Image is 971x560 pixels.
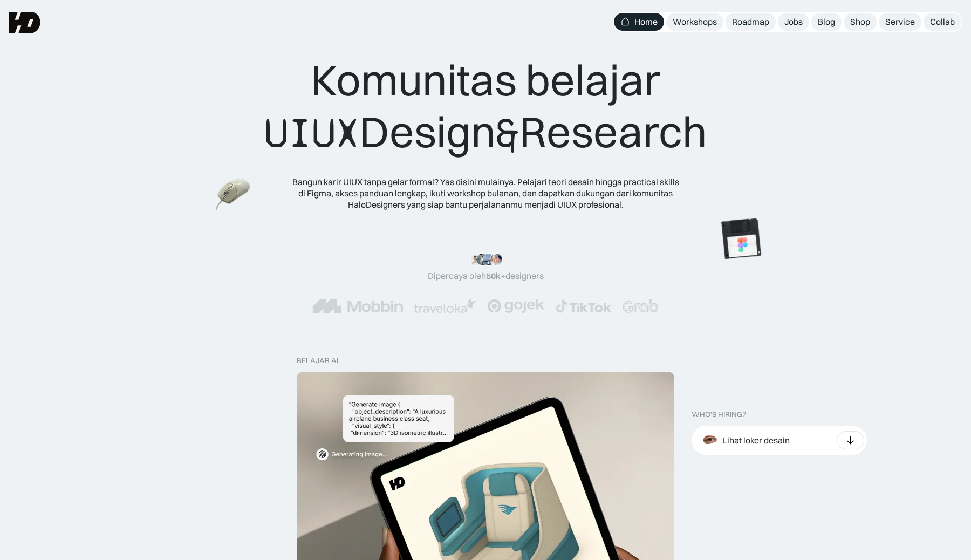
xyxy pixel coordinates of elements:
[811,13,842,31] a: Blog
[778,13,809,31] a: Jobs
[496,107,519,159] span: &
[818,16,835,28] div: Blog
[673,16,717,28] div: Workshops
[885,16,915,28] div: Service
[291,176,680,210] div: Bangun karir UIUX tanpa gelar formal? Yas disini mulainya. Pelajari teori desain hingga practical...
[264,54,707,159] div: Komunitas belajar Design Research
[722,435,790,446] div: Lihat loker desain
[692,410,746,419] div: WHO’S HIRING?
[879,13,921,31] a: Service
[850,16,870,28] div: Shop
[666,13,723,31] a: Workshops
[486,270,505,281] span: 50k+
[428,270,544,282] div: Dipercaya oleh designers
[784,16,803,28] div: Jobs
[732,16,769,28] div: Roadmap
[844,13,877,31] a: Shop
[930,16,955,28] div: Collab
[634,16,658,28] div: Home
[924,13,961,31] a: Collab
[726,13,776,31] a: Roadmap
[297,356,338,365] div: belajar ai
[264,107,359,159] span: UIUX
[614,13,664,31] a: Home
